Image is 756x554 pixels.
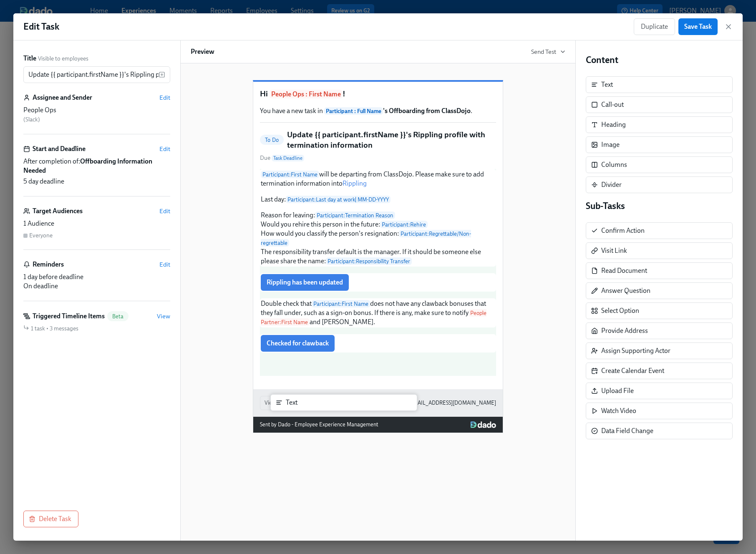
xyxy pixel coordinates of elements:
[33,144,86,154] h6: Start and Deadline
[324,107,471,115] strong: 's Offboarding from ClassDojo
[31,325,78,332] span: 1 task • 3 messages
[23,282,170,291] div: On deadline
[287,129,496,151] h5: Update {{ participant.firstName }}'s Rippling profile with termination information
[38,55,88,63] span: Visible to employees
[270,90,343,98] span: People Ops : First Name
[260,137,284,143] span: To Do
[33,93,92,102] h6: Assignee and Sender
[159,71,165,78] svg: Insert text variable
[23,311,170,332] div: Triggered Timeline ItemsBetaView1 task • 3 messages
[107,313,129,320] span: Beta
[33,312,105,321] h6: Triggered Timeline Items
[260,396,326,410] button: View your personal page
[23,511,78,527] button: Delete Task
[23,177,64,186] span: 5 day deadline
[350,398,496,408] a: Need help? Reach out to [EMAIL_ADDRESS][DOMAIN_NAME]
[191,47,214,56] h6: Preview
[23,106,170,115] div: People Ops
[678,18,718,35] button: Save Task
[601,80,613,89] div: Text
[23,157,170,175] span: After completion of:
[159,260,170,269] button: Edit
[586,200,733,212] h4: Sub-Tasks
[159,93,170,102] button: Edit
[531,48,565,56] button: Send Test
[260,420,378,429] div: Sent by Dado - Employee Experience Management
[23,116,40,123] span: ( Slack )
[471,421,496,428] img: Dado
[684,23,712,31] span: Save Task
[33,206,83,216] h6: Target Audiences
[272,155,304,161] span: Task Deadline
[159,145,170,153] button: Edit
[324,107,383,115] span: Participant : Full Name
[260,154,304,162] span: Due
[641,23,668,31] span: Duplicate
[260,106,496,116] p: You have a new task in .
[634,18,675,35] button: Duplicate
[30,515,71,523] span: Delete Task
[23,219,170,228] div: 1 Audience
[23,272,170,282] div: 1 day before deadline
[23,157,152,174] strong: Offboarding Information Needed
[260,88,496,100] h1: Hi !
[23,93,170,134] div: Assignee and SenderEditPeople Ops (Slack)
[157,312,170,320] button: View
[23,20,59,33] h1: Edit Task
[159,207,170,215] button: Edit
[29,232,53,239] div: Everyone
[33,260,64,269] h6: Reminders
[265,399,322,407] span: View your personal page
[586,54,733,66] h4: Content
[23,144,170,196] div: Start and DeadlineEditAfter completion of:Offboarding Information Needed5 day deadline
[23,206,170,250] div: Target AudiencesEdit1 AudienceEveryone
[23,54,36,63] label: Title
[23,260,170,301] div: RemindersEdit1 day before deadlineOn deadline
